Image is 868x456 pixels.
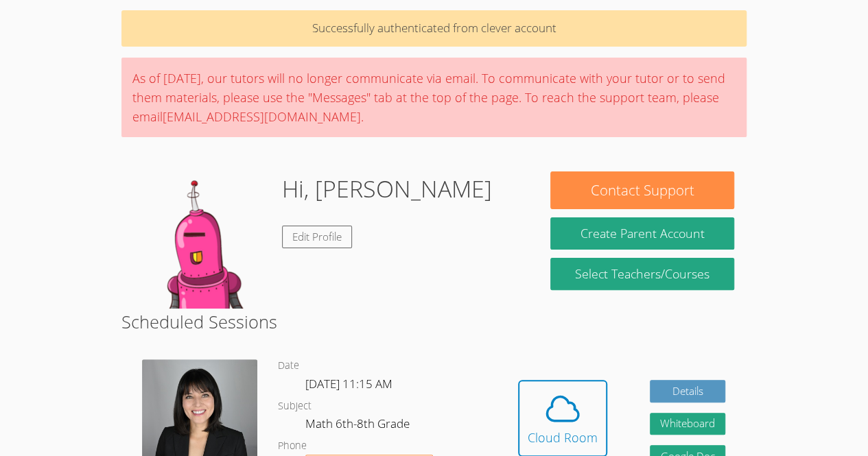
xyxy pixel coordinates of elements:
[278,398,312,415] dt: Subject
[282,171,492,206] h1: Hi, [PERSON_NAME]
[278,437,307,455] dt: Phone
[650,380,725,403] a: Details
[305,414,412,437] dd: Math 6th-8th Grade
[121,309,747,335] h2: Scheduled Sessions
[550,217,734,250] button: Create Parent Account
[550,171,734,209] button: Contact Support
[550,258,734,290] a: Select Teachers/Courses
[121,10,747,47] p: Successfully authenticated from clever account
[305,376,392,392] span: [DATE] 11:15 AM
[650,413,725,435] button: Whiteboard
[278,357,299,374] dt: Date
[528,428,598,447] div: Cloud Room
[282,226,352,248] a: Edit Profile
[121,58,747,137] div: As of [DATE], our tutors will no longer communicate via email. To communicate with your tutor or ...
[134,171,271,309] img: default.png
